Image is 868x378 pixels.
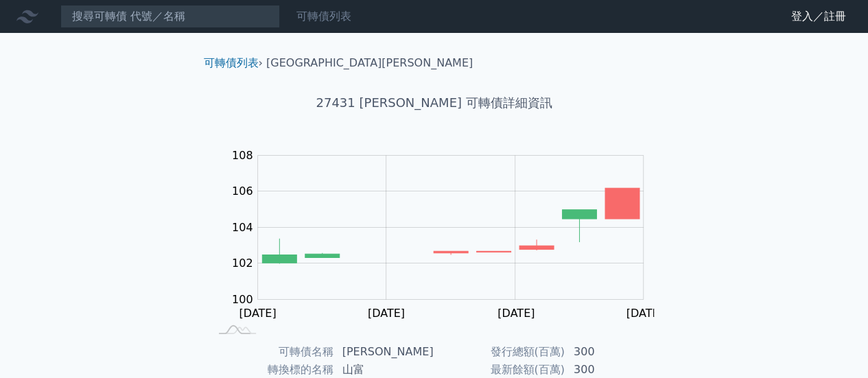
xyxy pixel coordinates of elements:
h1: 27431 [PERSON_NAME] 可轉債詳細資訊 [193,93,676,113]
td: 可轉債名稱 [209,343,334,361]
li: [GEOGRAPHIC_DATA][PERSON_NAME] [266,55,473,71]
g: Series [262,188,640,263]
tspan: 100 [232,293,253,306]
li: › [204,55,263,71]
a: 登入／註冊 [780,5,857,27]
input: 搜尋可轉債 代號／名稱 [60,5,280,28]
tspan: [DATE] [626,307,663,320]
tspan: 104 [232,221,253,234]
g: Chart [224,149,664,320]
td: [PERSON_NAME] [334,343,434,361]
tspan: 106 [232,185,253,198]
a: 可轉債列表 [204,56,259,69]
tspan: 108 [232,149,253,162]
tspan: [DATE] [497,307,535,320]
a: 可轉債列表 [296,10,351,23]
td: 發行總額(百萬) [434,343,565,361]
tspan: [DATE] [239,307,276,320]
td: 300 [565,343,659,361]
tspan: 102 [232,257,253,270]
tspan: [DATE] [368,307,405,320]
